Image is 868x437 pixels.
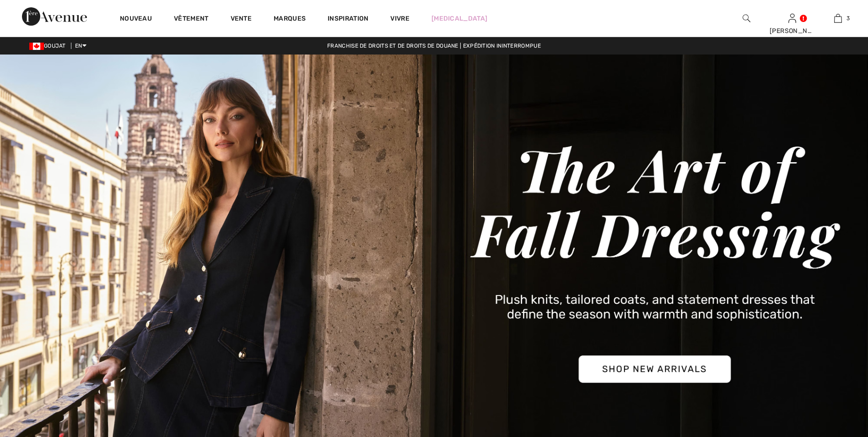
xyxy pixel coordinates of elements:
[29,43,70,49] span: GOUJAT
[22,7,87,26] img: 1ère Avenue
[788,13,796,24] img: Mes infos
[274,15,306,24] a: Marques
[770,26,814,36] div: [PERSON_NAME]
[390,14,410,23] a: Vivre
[328,15,368,24] span: Inspiration
[29,43,44,50] img: Dollar canadien
[815,13,860,24] a: 3
[788,14,796,22] a: Sign In
[846,14,850,22] span: 3
[120,15,152,24] a: Nouveau
[231,15,252,24] a: Vente
[743,13,750,24] img: Rechercher sur le site Web
[174,15,208,24] a: Vêtement
[431,14,487,23] a: [MEDICAL_DATA]
[834,13,842,24] img: Mon sac
[75,43,82,49] font: EN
